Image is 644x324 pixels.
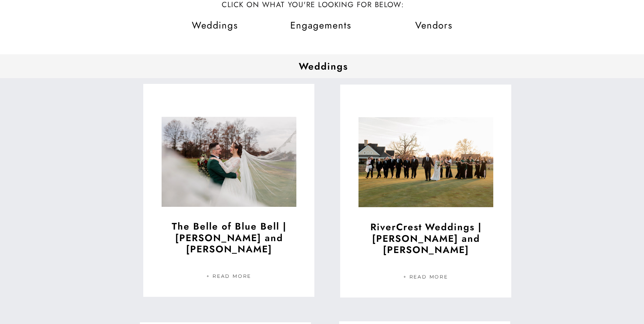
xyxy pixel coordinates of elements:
a: + Read More [403,274,448,280]
a: Weddings [191,20,239,31]
a: + Read More [206,273,252,279]
a: Engagements [288,20,354,31]
a: RiverCrest Weddings | Brianna and Matt [358,112,493,213]
a: The Belle of Blue Bell | [PERSON_NAME] and [PERSON_NAME] [172,219,286,256]
span: Engagements [290,18,351,32]
a: RiverCrest Weddings | [PERSON_NAME] and [PERSON_NAME] [370,220,482,257]
span: Weddings [192,18,238,32]
span: Vendors [415,18,453,32]
a: The Belle of Blue Bell | Maryelizabeth and Sean [162,111,296,212]
a: Vendors [401,20,467,31]
h2: Weddings [299,61,346,72]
